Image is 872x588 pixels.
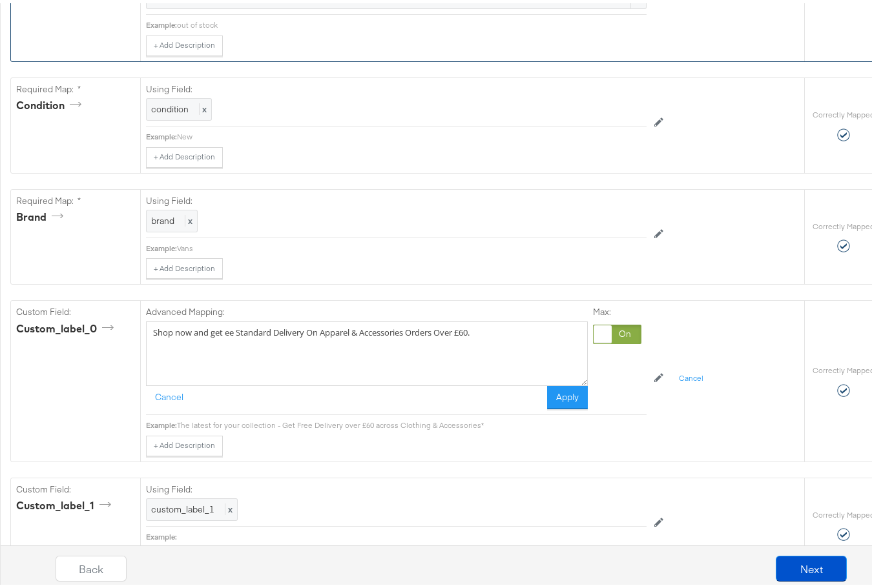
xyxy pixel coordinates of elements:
[16,192,135,204] label: Required Map: *
[146,303,225,315] label: Advanced Mapping:
[16,495,116,510] div: custom_label_1
[16,80,135,92] label: Required Map: *
[146,32,223,53] button: + Add Description
[225,500,233,512] span: x
[146,240,177,250] div: Example:
[16,318,118,333] div: custom_label_0
[146,255,223,276] button: + Add Description
[146,17,177,27] div: Example:
[776,553,847,578] button: Next
[146,480,647,492] label: Using Field:
[146,417,177,427] div: Example:
[146,128,177,139] div: Example:
[16,95,86,110] div: condition
[199,100,207,112] span: x
[671,365,711,386] button: Cancel
[547,383,588,406] button: Apply
[16,207,68,221] div: brand
[151,100,189,112] span: condition
[16,303,135,315] label: Custom Field:
[146,383,192,406] button: Cancel
[593,303,641,315] label: Max:
[16,480,135,492] label: Custom Field:
[177,417,647,427] div: The latest for your collection - Get Free Delivery over £60 across Clothing & Accessories*
[146,432,223,453] button: + Add Description
[146,192,647,204] label: Using Field:
[146,318,588,383] textarea: Shop now and get ee Standard Delivery On Apparel & Accessories Orders Over £60.
[146,80,647,92] label: Using Field:
[146,144,223,165] button: + Add Description
[177,240,647,250] div: Vans
[177,17,647,27] div: out of stock
[185,212,192,223] span: x
[146,529,177,539] div: Example:
[177,128,647,139] div: New
[151,212,174,223] span: brand
[151,500,214,512] span: custom_label_1
[56,553,127,578] button: Back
